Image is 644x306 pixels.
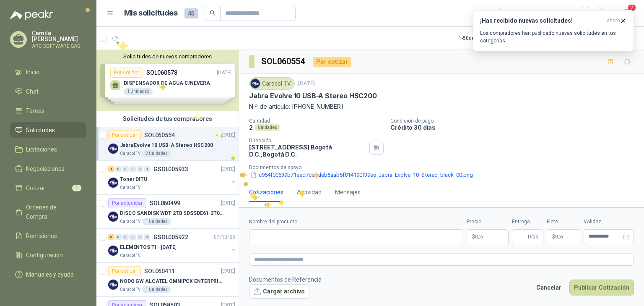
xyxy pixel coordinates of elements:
[478,235,483,239] span: ,00
[100,53,235,60] button: Solicitudes de nuevos compradores
[142,218,171,225] div: 1 Unidades
[10,10,53,20] img: Logo peakr
[120,243,176,251] p: ELEMENTOS TI - [DATE]
[108,234,114,240] div: 6
[153,234,188,240] p: GSOL005922
[26,106,44,115] span: Tareas
[115,166,122,172] div: 0
[120,252,140,259] p: Caracol TV
[115,234,122,240] div: 0
[627,4,636,12] span: 2
[120,141,213,149] p: Jabra Evolve 10 USB-A Stereo HSC200
[390,124,641,131] p: Crédito 30 días
[120,150,140,157] p: Caracol TV
[335,188,361,197] div: Mensajes
[144,234,150,240] div: 0
[467,229,509,244] p: $0,00
[221,165,235,173] p: [DATE]
[547,218,580,226] label: Flete
[96,111,239,127] div: Solicitudes de tus compradores
[108,232,237,259] a: 6 0 0 0 0 0 GSOL00592207/10/25 Company LogoELEMENTOS TI - [DATE]Caracol TV
[120,286,140,293] p: Caracol TV
[124,7,178,19] h1: Mis solicitudes
[10,180,86,196] a: Cotizar1
[505,9,522,18] div: Todas
[150,200,180,206] p: SOL060499
[390,118,641,124] p: Condición de pago
[144,132,175,138] p: SOL060554
[512,218,543,226] label: Entrega
[108,144,118,154] img: Company Logo
[210,10,216,16] span: search
[130,234,136,240] div: 0
[459,31,510,45] div: 1 - 50 de 165
[96,263,239,297] a: Por cotizarSOL060411[DATE] Company LogoNODO GW ALCATEL OMNIPCX ENTERPRISE SIPCaracol TV1 Unidades
[261,55,306,68] h3: SOL060554
[120,184,140,191] p: Caracol TV
[528,230,538,244] span: Días
[467,218,509,226] label: Precio
[249,118,384,124] p: Cantidad
[10,247,86,263] a: Configuración
[137,166,143,172] div: 0
[26,145,57,154] span: Licitaciones
[473,10,634,52] button: ¡Has recibido nuevas solicitudes!ahora Los compradores han publicado nuevas solicitudes en tus ca...
[249,165,641,170] p: Documentos de apoyo
[547,229,580,244] p: $ 0,00
[480,17,603,24] h3: ¡Has recibido nuevas solicitudes!
[10,199,86,225] a: Órdenes de Compra
[122,166,129,172] div: 0
[184,8,198,18] span: 45
[619,6,634,21] button: 2
[10,267,86,282] a: Manuales y ayuda
[26,251,63,260] span: Configuración
[249,77,295,90] div: Caracol TV
[72,185,81,191] span: 1
[221,131,235,139] p: [DATE]
[249,275,322,284] p: Documentos de Referencia
[297,188,322,197] div: Actividad
[26,68,39,77] span: Inicio
[26,183,45,193] span: Cotizar
[298,80,315,88] p: [DATE]
[26,164,65,173] span: Negociaciones
[475,234,483,239] span: 0
[108,266,141,276] div: Por cotizar
[108,280,118,290] img: Company Logo
[26,270,74,279] span: Manuales y ayuda
[26,203,78,221] span: Órdenes de Compra
[142,286,171,293] div: 1 Unidades
[137,234,143,240] div: 0
[480,29,627,44] p: Los compradores han publicado nuevas solicitudes en tus categorías.
[251,79,260,88] img: Company Logo
[153,166,188,172] p: GSOL005933
[10,122,86,138] a: Solicitudes
[555,234,563,239] span: 0
[254,124,280,131] div: Unidades
[249,170,474,179] button: c954f00639b71eed7cb1deb5aab6f814190f39ee_Jabra_Evolve_10_Stereo_black_00.png
[249,92,377,100] p: Jabra Evolve 10 USB-A Stereo HSC200
[108,198,146,208] div: Por adjudicar
[144,268,175,274] p: SOL060411
[532,280,566,296] button: Cancelar
[249,102,634,111] p: N.º de artículo: [PHONE_NUMBER]
[10,141,86,157] a: Licitaciones
[26,87,39,96] span: Chat
[96,195,239,229] a: Por adjudicarSOL060499[DATE] Company LogoDISCO SANDISK WDT 2TB SDSSDE61-2T00-G25Caracol TV1 Unidades
[607,17,620,24] span: ahora
[221,199,235,207] p: [DATE]
[584,218,634,226] label: Validez
[26,231,57,241] span: Remisiones
[120,277,224,285] p: NODO GW ALCATEL OMNIPCX ENTERPRISE SIP
[10,103,86,119] a: Tareas
[96,127,239,161] a: Por cotizarSOL060554[DATE] Company LogoJabra Evolve 10 USB-A Stereo HSC200Caracol TV2 Unidades
[108,166,114,172] div: 4
[249,138,366,144] p: Dirección
[214,233,235,241] p: 07/10/25
[249,124,253,131] p: 2
[32,30,86,42] p: Camila [PERSON_NAME]
[120,175,147,183] p: Toner DITU
[26,126,55,135] span: Solicitudes
[313,57,351,67] div: Por cotizar
[10,228,86,244] a: Remisiones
